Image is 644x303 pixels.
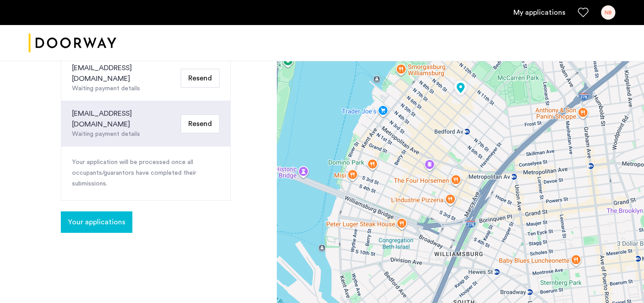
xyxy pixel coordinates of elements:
[72,157,220,189] p: Your application will be processed once all occupants/guarantors have completed their submissions.
[601,5,615,20] div: NB
[61,219,132,226] cazamio-button: Go to application
[181,69,220,88] button: Resend Email
[29,26,116,60] a: Cazamio logo
[181,114,220,133] button: Resend Email
[72,130,177,139] div: Waiting payment details
[513,7,565,18] a: My application
[61,211,132,233] button: button
[72,84,177,93] div: Waiting payment details
[578,7,589,18] a: Favorites
[72,63,177,84] div: [EMAIL_ADDRESS][DOMAIN_NAME]
[72,108,177,130] div: [EMAIL_ADDRESS][DOMAIN_NAME]
[29,26,116,60] img: logo
[68,217,125,227] span: Your applications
